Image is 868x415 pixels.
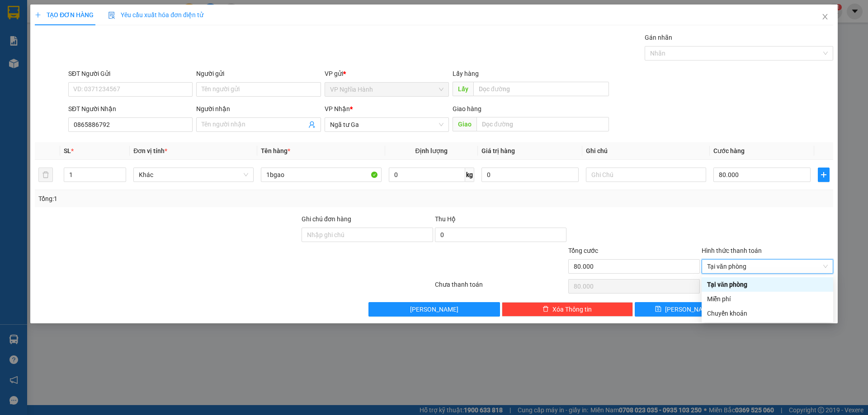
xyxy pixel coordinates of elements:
[645,34,672,41] label: Gán nhãn
[139,168,248,182] span: Khác
[702,247,762,254] label: Hình thức thanh toán
[325,105,350,112] span: VP Nhận
[35,11,94,19] span: TẠO ĐƠN HÀNG
[133,147,167,154] span: Đơn vị tính
[821,13,829,20] span: close
[302,228,433,242] input: Ghi chú đơn hàng
[582,142,710,160] th: Ghi chú
[302,215,351,223] label: Ghi chú đơn hàng
[542,306,549,313] span: delete
[568,247,598,254] span: Tổng cước
[635,302,733,317] button: save[PERSON_NAME]
[735,302,833,317] button: printer[PERSON_NAME] và In
[415,147,448,154] span: Định lượng
[261,147,290,154] span: Tên hàng
[330,118,443,131] span: Ngã tư Ga
[68,69,193,79] div: SĐT Người Gửi
[465,168,474,182] span: kg
[368,302,500,317] button: [PERSON_NAME]
[818,168,830,182] button: plus
[453,105,481,112] span: Giao hàng
[481,168,579,182] input: 0
[476,117,609,131] input: Dọc đường
[64,147,71,154] span: SL
[325,69,449,79] div: VP gửi
[552,304,592,314] span: Xóa Thông tin
[665,304,713,314] span: [PERSON_NAME]
[35,12,41,18] span: plus
[586,168,706,182] input: Ghi Chú
[308,121,316,128] span: user-add
[435,215,456,223] span: Thu Hộ
[453,70,479,77] span: Lấy hàng
[410,304,458,314] span: [PERSON_NAME]
[196,69,321,79] div: Người gửi
[655,306,661,313] span: save
[818,171,829,178] span: plus
[453,82,473,96] span: Lấy
[502,302,633,317] button: deleteXóa Thông tin
[38,168,53,182] button: delete
[747,306,754,313] span: printer
[473,82,609,96] input: Dọc đường
[453,117,476,131] span: Giao
[108,11,203,19] span: Yêu cầu xuất hóa đơn điện tử
[713,147,745,154] span: Cước hàng
[108,12,115,19] img: icon
[196,104,321,114] div: Người nhận
[481,147,515,154] span: Giá trị hàng
[330,83,443,96] span: VP Nghĩa Hành
[812,5,838,30] button: Close
[707,260,828,273] span: Tại văn phòng
[68,104,193,114] div: SĐT Người Nhận
[38,194,335,204] div: Tổng: 1
[434,280,567,295] div: Chưa thanh toán
[757,304,821,314] span: [PERSON_NAME] và In
[261,168,381,182] input: VD: Bàn, Ghế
